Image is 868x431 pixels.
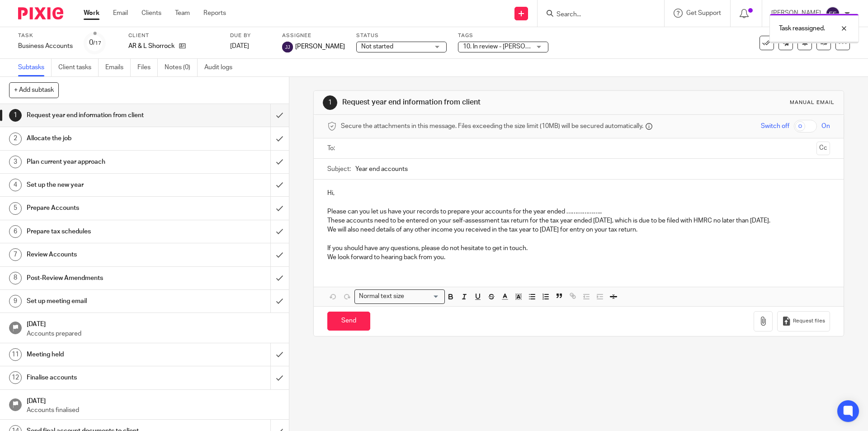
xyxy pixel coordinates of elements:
span: Switch off [761,122,789,131]
span: Not started [361,43,393,50]
a: Reports [203,9,226,18]
label: Subject: [327,165,351,174]
p: We look forward to hearing back from you. [327,253,830,262]
h1: Post-Review Amendments [27,271,183,285]
div: 9 [9,295,22,308]
h1: Prepare Accounts [27,201,183,215]
a: Files [137,59,158,76]
img: svg%3E [826,6,840,21]
label: Due by [230,32,271,39]
p: AR & L Shorrock [128,42,175,51]
button: Cc [816,142,830,155]
h1: Set up meeting email [27,294,183,308]
div: 8 [9,272,22,284]
img: svg%3E [282,42,293,52]
label: To: [327,144,337,153]
a: Subtasks [18,59,52,76]
span: Request files [793,317,825,325]
button: + Add subtask [9,82,59,98]
div: 1 [9,109,22,122]
h1: Request year end information from client [342,98,598,107]
label: Task [18,32,73,39]
div: Manual email [790,99,835,106]
a: Work [84,9,99,18]
label: Client [128,32,219,39]
h1: [DATE] [27,394,280,406]
label: Status [356,32,447,39]
div: 2 [9,133,22,145]
p: We will also need details of any other income you received in the tax year to [DATE] for entry on... [327,225,830,234]
div: 1 [323,95,337,110]
a: Emails [105,59,131,76]
a: Team [175,9,190,18]
button: Request files [777,311,830,332]
a: Audit logs [204,59,239,76]
input: Search for option [407,292,439,301]
div: 11 [9,348,22,361]
p: Accounts finalised [27,406,280,415]
span: Normal text size [357,292,406,301]
span: On [821,122,830,131]
h1: Set up the new year [27,178,183,192]
div: 5 [9,202,22,215]
div: Business Accounts [18,42,73,51]
h1: [DATE] [27,317,280,329]
div: 6 [9,225,22,238]
span: [DATE] [230,43,249,49]
label: Assignee [282,32,345,39]
h1: Request year end information from client [27,109,183,122]
div: 4 [9,179,22,191]
h1: Finalise accounts [27,371,183,384]
input: Send [327,312,370,331]
a: Notes (0) [165,59,198,76]
small: /17 [93,41,101,46]
div: 3 [9,156,22,168]
p: Please can you let us have your records to prepare your accounts for the year ended ……………….. [327,207,830,216]
p: These accounts need to be entered on your self-assessment tax return for the tax year ended [DATE... [327,216,830,225]
p: Task reassigned. [779,24,825,33]
h1: Allocate the job [27,132,183,145]
h1: Prepare tax schedules [27,225,183,238]
h1: Plan current year approach [27,155,183,169]
p: Hi, [327,189,830,198]
div: Search for option [354,289,445,303]
span: Secure the attachments in this message. Files exceeding the size limit (10MB) will be secured aut... [341,122,643,131]
a: Client tasks [58,59,99,76]
h1: Meeting held [27,348,183,361]
div: 7 [9,248,22,261]
img: Pixie [18,7,63,19]
a: Email [113,9,128,18]
h1: Review Accounts [27,248,183,261]
span: 10. In review - [PERSON_NAME] [463,43,552,50]
span: [PERSON_NAME] [295,42,345,51]
a: Clients [142,9,161,18]
p: If you should have any questions, please do not hesitate to get in touch. [327,244,830,253]
div: 0 [89,38,101,48]
p: Accounts prepared [27,329,280,338]
div: 12 [9,371,22,384]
